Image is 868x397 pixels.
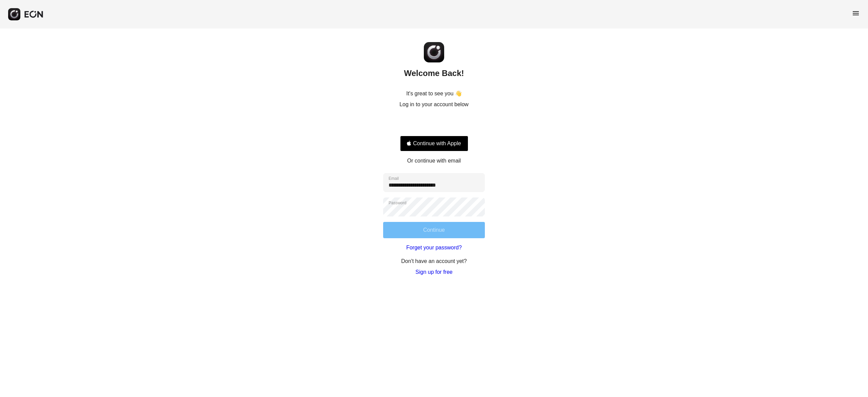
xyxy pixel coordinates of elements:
[415,268,452,276] a: Sign up for free
[399,100,469,109] p: Log in to your account below
[400,136,468,151] button: Signin with apple ID
[383,222,485,238] button: Continue
[401,257,467,265] p: Don't have an account yet?
[389,200,407,206] label: Password
[406,90,462,98] p: It's great to see you 👋
[397,116,472,131] iframe: Sign in with Google Button
[407,157,461,165] p: Or continue with email
[404,68,464,79] h2: Welcome Back!
[852,9,860,17] span: menu
[389,176,399,181] label: Email
[406,244,462,252] a: Forget your password?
